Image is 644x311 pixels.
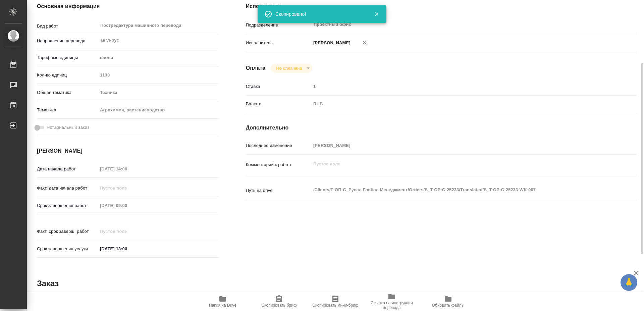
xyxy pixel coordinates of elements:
button: Ссылка на инструкции перевода [364,292,420,311]
p: Факт. срок заверш. работ [37,228,98,235]
textarea: /Clients/Т-ОП-С_Русал Глобал Менеджмент/Orders/S_T-OP-C-25233/Translated/S_T-OP-C-25233-WK-007 [311,184,604,196]
div: Техника [98,87,219,98]
h4: Основная информация [37,2,219,10]
button: Скопировать мини-бриф [307,292,364,311]
button: Папка на Drive [195,292,251,311]
p: Вид работ [37,23,98,30]
button: Скопировать бриф [251,292,307,311]
span: Обновить файлы [432,303,465,308]
input: Пустое поле [98,183,156,193]
button: 🙏 [621,274,637,291]
p: Тарифные единицы [37,54,98,61]
p: Подразделение [246,22,311,29]
button: Не оплачена [274,65,304,71]
p: Путь на drive [246,187,311,194]
p: Факт. дата начала работ [37,185,98,192]
input: Пустое поле [98,226,156,236]
input: Пустое поле [98,201,156,210]
h4: [PERSON_NAME] [37,147,219,155]
p: Направление перевода [37,38,98,44]
span: Ссылка на инструкции перевода [368,301,416,310]
div: RUB [311,98,604,110]
p: Дата начала работ [37,166,98,172]
div: Скопировано! [275,11,364,17]
div: Агрохимия, растениеводство [98,104,219,116]
input: Пустое поле [98,70,219,80]
span: Скопировать мини-бриф [312,303,358,308]
h2: Заказ [37,278,59,289]
button: Закрыть [370,11,383,17]
p: Ставка [246,83,311,90]
p: Срок завершения работ [37,202,98,209]
div: Не оплачена [271,64,312,73]
p: Комментарий к работе [246,161,311,168]
span: Скопировать бриф [261,303,297,308]
button: Удалить исполнителя [357,35,372,50]
span: Папка на Drive [209,303,236,308]
p: [PERSON_NAME] [311,40,351,46]
p: Исполнитель [246,40,311,46]
p: Общая тематика [37,89,98,96]
span: Нотариальный заказ [47,124,89,131]
input: Пустое поле [98,164,156,174]
p: Срок завершения услуги [37,246,98,252]
p: Кол-во единиц [37,72,98,79]
span: 🙏 [623,275,635,290]
input: Пустое поле [311,141,604,150]
h4: Дополнительно [246,124,637,132]
div: слово [98,52,219,63]
input: Пустое поле [311,82,604,91]
input: ✎ Введи что-нибудь [98,244,156,254]
h4: Исполнители [246,2,637,10]
button: Обновить файлы [420,292,476,311]
p: Последнее изменение [246,142,311,149]
p: Тематика [37,107,98,113]
h4: Оплата [246,64,266,72]
p: Валюта [246,101,311,107]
